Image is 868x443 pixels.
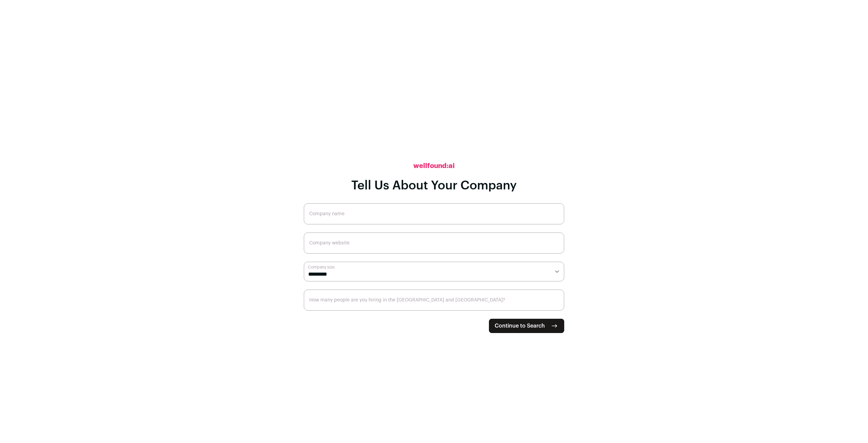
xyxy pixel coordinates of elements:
[304,203,564,224] input: Company name
[351,179,517,192] h1: Tell Us About Your Company
[413,161,455,171] h2: wellfound:ai
[489,319,564,333] button: Continue to Search
[495,322,545,330] span: Continue to Search
[304,290,564,311] input: How many people are you hiring in the US and Canada?
[304,233,564,254] input: Company website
